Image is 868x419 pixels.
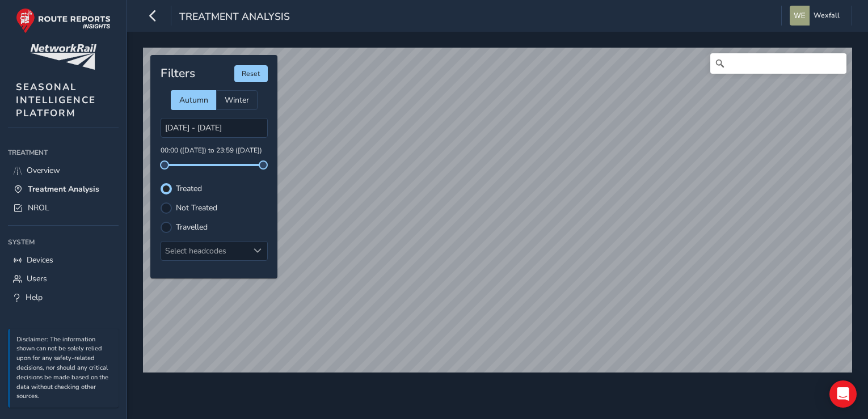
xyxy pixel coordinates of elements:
p: 00:00 ([DATE]) to 23:59 ([DATE]) [161,146,268,156]
img: diamond-layout [790,6,810,26]
span: Overview [27,165,60,176]
button: Wexfall [790,6,844,26]
div: Autumn [171,90,216,110]
span: Devices [27,255,53,265]
label: Travelled [176,223,208,231]
label: Not Treated [176,204,217,212]
span: Autumn [179,95,208,105]
a: NROL [8,198,119,217]
a: Help [8,288,119,307]
span: Help [26,292,43,303]
a: Treatment Analysis [8,180,119,198]
p: Disclaimer: The information shown can not be solely relied upon for any safety-related decisions,... [16,335,113,402]
img: rr logo [16,8,111,33]
span: Winter [225,95,249,105]
input: Search [710,53,846,74]
span: Treatment Analysis [179,10,290,26]
span: Treatment Analysis [28,184,99,194]
div: System [8,234,119,251]
img: customer logo [30,44,96,70]
button: Reset [234,65,268,82]
span: SEASONAL INTELLIGENCE PLATFORM [16,81,96,120]
div: Open Intercom Messenger [829,380,857,408]
label: Treated [176,185,202,193]
div: Select headcodes [161,242,248,260]
span: Wexfall [814,6,840,26]
div: Treatment [8,144,119,161]
a: Devices [8,251,119,269]
a: Overview [8,161,119,180]
span: Users [27,273,47,284]
a: Users [8,269,119,288]
canvas: Map [143,48,852,373]
h4: Filters [161,66,195,81]
div: Winter [216,90,258,110]
span: NROL [28,202,49,213]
